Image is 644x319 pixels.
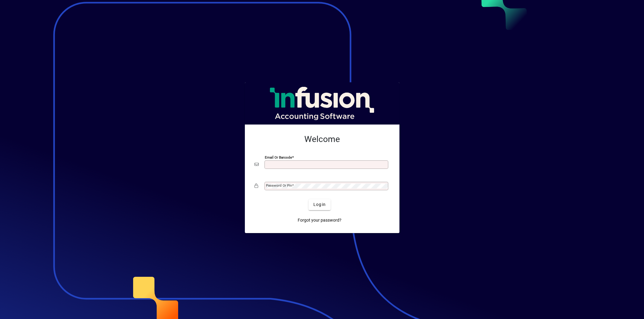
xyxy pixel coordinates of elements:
[298,217,341,223] span: Forgot your password?
[313,201,326,208] span: Login
[265,155,292,159] mat-label: Email or Barcode
[309,199,331,210] button: Login
[255,134,390,144] h2: Welcome
[295,215,344,226] a: Forgot your password?
[266,183,292,188] mat-label: Password or Pin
